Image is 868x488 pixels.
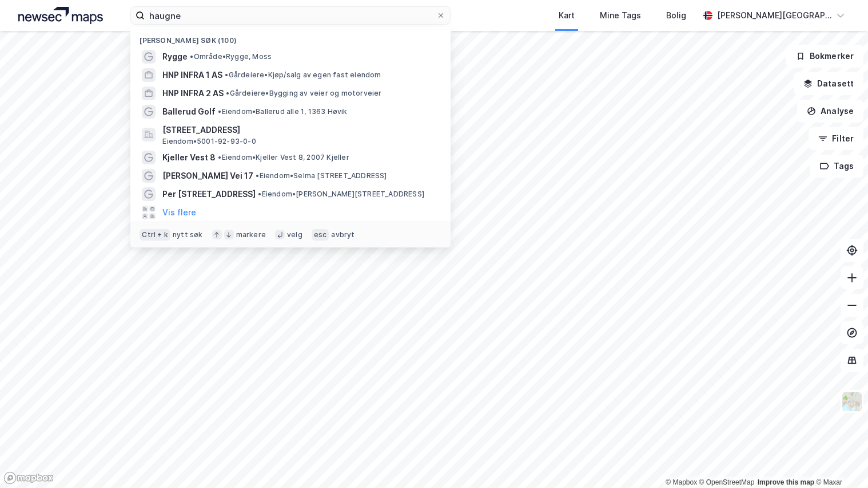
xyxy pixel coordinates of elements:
span: Eiendom • Ballerud alle 1, 1363 Høvik [218,107,347,116]
span: Ballerud Golf [162,105,216,119]
span: HNP INFRA 1 AS [162,68,222,82]
div: Kontrollprogram for chat [811,433,868,488]
div: avbryt [331,230,355,239]
span: • [258,190,261,198]
a: Improve this map [758,478,814,486]
div: [PERSON_NAME][GEOGRAPHIC_DATA] [717,9,831,22]
div: Ctrl + k [140,229,170,241]
button: Datasett [794,72,863,95]
span: Rygge [162,50,188,64]
span: • [226,89,229,97]
span: • [218,153,221,162]
a: Mapbox [666,478,697,486]
span: • [256,171,259,180]
button: Filter [809,127,863,150]
div: Kart [559,9,575,22]
a: OpenStreetMap [699,478,755,486]
div: markere [236,230,266,239]
div: velg [287,230,302,239]
iframe: Chat Widget [811,433,868,488]
span: Område • Rygge, Moss [190,52,272,61]
button: Vis flere [162,206,196,219]
span: • [218,107,221,116]
span: Gårdeiere • Kjøp/salg av egen fast eiendom [225,70,381,80]
span: Eiendom • Selma [STREET_ADDRESS] [256,171,387,180]
button: Bokmerker [786,45,863,68]
span: Eiendom • [PERSON_NAME][STREET_ADDRESS] [258,190,424,199]
div: Mine Tags [600,9,641,22]
a: Mapbox homepage [3,471,54,485]
span: • [190,52,193,61]
button: Analyse [797,100,863,123]
img: Z [841,391,863,412]
span: Kjeller Vest 8 [162,151,216,164]
span: HNP INFRA 2 AS [162,86,224,100]
div: esc [312,229,329,241]
span: Per [STREET_ADDRESS] [162,187,256,201]
span: Eiendom • Kjeller Vest 8, 2007 Kjeller [218,153,349,162]
button: Tags [810,155,863,178]
div: Bolig [666,9,686,22]
span: • [225,70,228,79]
span: [STREET_ADDRESS] [162,123,437,137]
div: [PERSON_NAME] søk (100) [130,27,451,48]
span: [PERSON_NAME] Vei 17 [162,169,253,183]
span: Eiendom • 5001-92-93-0-0 [162,137,256,146]
input: Søk på adresse, matrikkel, gårdeiere, leietakere eller personer [145,7,436,24]
span: Gårdeiere • Bygging av veier og motorveier [226,89,381,98]
img: logo.a4113a55bc3d86da70a041830d287a7e.svg [18,7,103,24]
div: nytt søk [173,230,203,239]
